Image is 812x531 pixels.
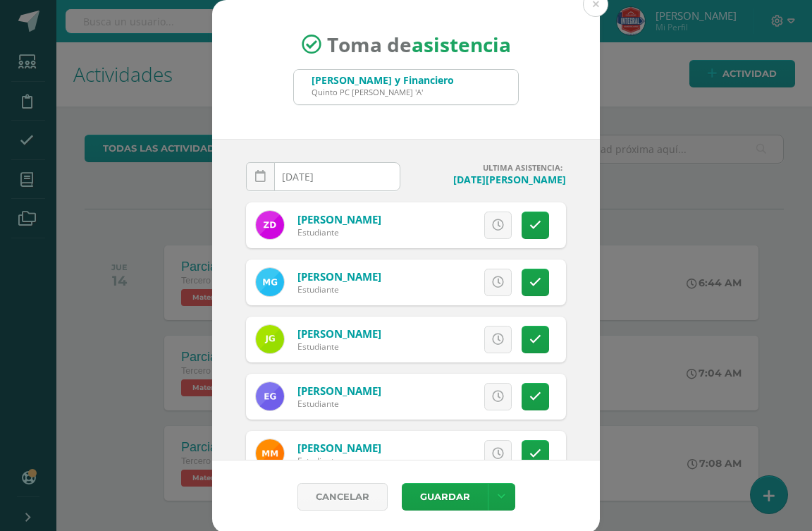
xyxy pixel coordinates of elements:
[256,439,284,468] img: ffae1365e2d902a08ff42c8e7245c911.png
[297,212,381,226] a: [PERSON_NAME]
[297,384,381,398] a: [PERSON_NAME]
[247,163,400,190] input: Fecha de Inasistencia
[297,441,381,455] a: [PERSON_NAME]
[412,31,511,58] strong: asistencia
[294,70,518,104] input: Busca un grado o sección aquí...
[297,326,381,341] a: [PERSON_NAME]
[256,211,284,239] img: c046b0f939d3b0cfd4f0b3ccc35ddcfa.png
[312,73,454,87] div: [PERSON_NAME] y Financiero
[312,87,454,97] div: Quinto PC [PERSON_NAME] 'A'
[297,455,381,467] div: Estudiante
[297,398,381,410] div: Estudiante
[297,341,381,353] div: Estudiante
[297,483,388,511] a: Cancelar
[327,31,511,58] span: Toma de
[256,325,284,353] img: 77310feab15d787164bbf02a6db32bdc.png
[402,483,488,511] button: Guardar
[412,162,566,173] h4: ULTIMA ASISTENCIA:
[256,268,284,296] img: 6a5333313feb809699be61d076202f7b.png
[297,283,381,295] div: Estudiante
[297,226,381,238] div: Estudiante
[297,269,381,283] a: [PERSON_NAME]
[256,382,284,410] img: e2c47bfc7830e3be80b4285e808c8213.png
[412,173,566,186] h4: [DATE][PERSON_NAME]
